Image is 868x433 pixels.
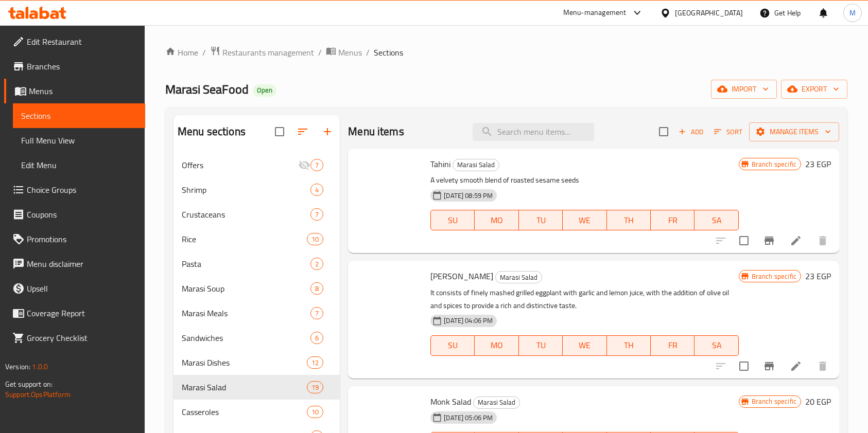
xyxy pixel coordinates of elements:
[165,46,847,59] nav: breadcrumb
[781,80,847,99] button: export
[307,356,323,369] div: items
[307,233,323,245] div: items
[790,360,802,372] a: Edit menu item
[253,84,276,97] div: Open
[173,153,340,177] div: Offers7
[453,159,499,171] span: Marasi Salad
[430,286,738,312] p: It consists of finely mashed grilled eggplant with garlic and lemon juice, with the addition of o...
[435,338,471,353] span: SU
[4,227,145,251] a: Promotions
[182,356,307,369] span: Marasi Dishes
[748,272,801,281] span: Branch specific
[430,268,493,284] span: [PERSON_NAME]
[430,174,738,187] p: A velvety smooth blend of roasted sesame seeds
[4,301,145,326] a: Coverage Report
[307,358,323,368] span: 12
[607,210,651,230] button: TH
[805,157,831,171] h6: 23 EGP
[307,407,323,417] span: 10
[674,124,707,140] span: Add item
[4,54,145,79] a: Branches
[805,269,831,283] h6: 23 EGP
[173,251,340,276] div: Pasta2
[173,177,340,202] div: Shrimp4
[4,326,145,350] a: Grocery Checklist
[651,210,695,230] button: FR
[475,210,518,230] button: MO
[326,46,362,59] a: Menus
[651,335,695,356] button: FR
[311,284,323,294] span: 8
[21,110,137,122] span: Sections
[479,213,514,228] span: MO
[430,156,450,172] span: Tahini
[563,210,606,230] button: WE
[27,258,137,270] span: Menu disclaimer
[607,335,651,356] button: TH
[182,406,307,418] span: Casseroles
[310,307,323,319] div: items
[173,202,340,227] div: Crustaceans7
[430,335,475,356] button: SU
[655,213,690,228] span: FR
[27,282,137,295] span: Upsell
[695,335,738,356] button: SA
[475,335,518,356] button: MO
[4,177,145,202] a: Choice Groups
[430,394,471,409] span: Monk Salad
[495,271,542,283] div: Marasi Salad
[348,124,404,139] h2: Menu items
[13,128,145,153] a: Full Menu View
[5,388,71,401] a: Support.OpsPlatform
[27,60,137,73] span: Branches
[733,355,755,377] span: Select to update
[13,103,145,128] a: Sections
[440,191,497,201] span: [DATE] 08:59 PM
[611,213,647,228] span: TH
[711,124,745,140] button: Sort
[173,227,340,251] div: Rice10
[182,282,310,295] span: Marasi Soup
[473,123,594,141] input: search
[757,354,782,378] button: Branch-specific-item
[523,338,559,353] span: TU
[21,134,137,147] span: Full Menu View
[4,251,145,276] a: Menu disclaimer
[165,78,249,101] span: Marasi SeaFood
[711,80,777,99] button: import
[182,381,307,393] span: Marasi Salad
[374,46,403,59] span: Sections
[4,276,145,301] a: Upsell
[298,159,310,171] svg: Inactive section
[21,159,137,171] span: Edit Menu
[611,338,647,353] span: TH
[653,121,674,142] span: Select section
[310,282,323,295] div: items
[182,159,298,171] span: Offers
[32,360,48,373] span: 1.0.0
[523,213,559,228] span: TU
[310,184,323,196] div: items
[440,316,497,326] span: [DATE] 04:06 PM
[182,307,310,319] span: Marasi Meals
[210,46,314,59] a: Restaurants management
[318,46,322,59] li: /
[519,210,563,230] button: TU
[173,400,340,424] div: Casseroles10
[675,7,743,19] div: [GEOGRAPHIC_DATA]
[733,230,755,251] span: Select to update
[790,234,802,247] a: Edit menu item
[789,83,839,96] span: export
[757,228,782,253] button: Branch-specific-item
[13,153,145,177] a: Edit Menu
[311,333,323,343] span: 6
[496,272,542,283] span: Marasi Salad
[27,35,137,48] span: Edit Restaurant
[567,338,602,353] span: WE
[805,394,831,409] h6: 20 EGP
[27,307,137,319] span: Coverage Report
[5,360,30,373] span: Version:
